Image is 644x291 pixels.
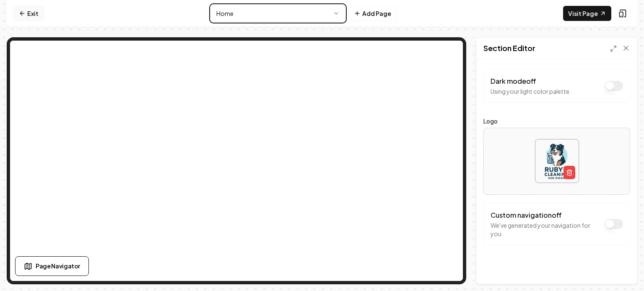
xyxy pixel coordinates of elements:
h2: Section Editor [483,42,535,54]
p: Using your light color palette. [491,87,571,95]
a: Exit [13,6,44,21]
img: image [535,139,579,183]
button: Add Page [348,6,397,21]
p: We've generated your navigation for you. [491,221,600,238]
label: Logo [483,116,630,126]
button: Page Navigator [15,256,89,276]
label: Custom navigation off [491,211,562,219]
span: Page Navigator [36,262,80,270]
label: Dark mode off [491,77,536,85]
a: Visit Page [563,6,611,21]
